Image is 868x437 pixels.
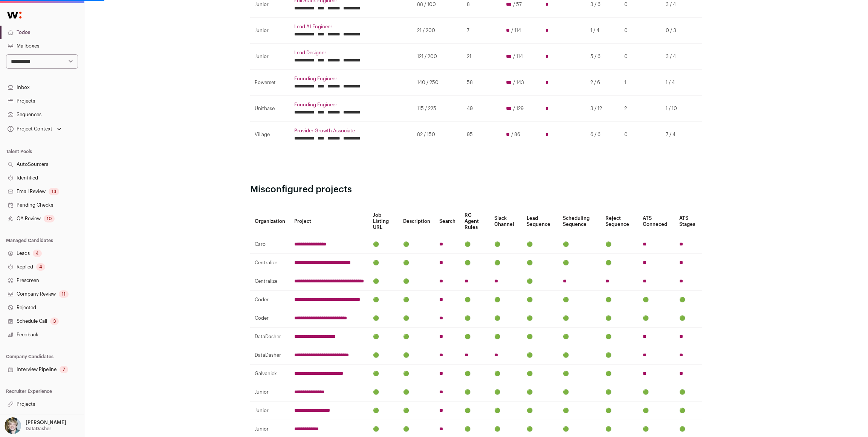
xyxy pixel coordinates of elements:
[250,291,290,309] td: Coder
[250,402,290,420] td: Junior
[250,18,290,44] td: Junior
[250,254,290,272] td: Centralize
[661,96,693,122] td: 1 / 10
[558,208,601,235] th: Scheduling Sequence
[460,365,489,383] td: 🟢
[250,44,290,70] td: Junior
[462,96,501,122] td: 49
[50,317,59,325] div: 3
[460,328,489,346] td: 🟢
[558,365,601,383] td: 🟢
[601,254,638,272] td: 🟢
[6,124,63,134] button: Open dropdown
[460,208,489,235] th: RC Agent Rules
[675,383,702,402] td: 🟢
[250,383,290,402] td: Junior
[460,402,489,420] td: 🟢
[290,208,368,235] th: Project
[460,383,489,402] td: 🟢
[558,346,601,365] td: 🟢
[460,309,489,328] td: 🟢
[250,208,290,235] th: Organization
[5,417,21,434] img: 6494470-medium_jpg
[490,291,523,309] td: 🟢
[462,44,501,70] td: 21
[250,328,290,346] td: DataDasher
[460,291,489,309] td: 🟢
[462,122,501,148] td: 95
[368,235,399,254] td: 🟢
[586,122,620,148] td: 6 / 6
[26,426,51,432] p: DataDasher
[522,272,558,291] td: 🟢
[36,263,45,271] div: 4
[620,70,661,96] td: 1
[59,290,69,298] div: 11
[368,365,399,383] td: 🟢
[586,70,620,96] td: 2 / 6
[511,132,520,138] span: / 86
[368,309,399,328] td: 🟢
[399,346,435,365] td: 🟢
[462,18,501,44] td: 7
[60,366,68,373] div: 7
[490,309,523,328] td: 🟢
[490,402,523,420] td: 🟢
[294,76,408,82] a: Founding Engineer
[586,44,620,70] td: 5 / 6
[558,328,601,346] td: 🟢
[522,309,558,328] td: 🟢
[399,235,435,254] td: 🟢
[661,18,693,44] td: 0 / 3
[522,291,558,309] td: 🟢
[413,44,462,70] td: 121 / 200
[522,235,558,254] td: 🟢
[413,96,462,122] td: 115 / 225
[250,70,290,96] td: Powerset
[586,18,620,44] td: 1 / 4
[399,208,435,235] th: Description
[399,272,435,291] td: 🟢
[586,96,620,122] td: 3 / 12
[511,28,521,34] span: / 114
[294,102,408,108] a: Founding Engineer
[558,383,601,402] td: 🟢
[558,309,601,328] td: 🟢
[620,44,661,70] td: 0
[675,309,702,328] td: 🟢
[558,254,601,272] td: 🟢
[44,215,55,222] div: 10
[661,122,693,148] td: 7 / 4
[250,96,290,122] td: Unitbase
[601,235,638,254] td: 🟢
[620,122,661,148] td: 0
[558,235,601,254] td: 🟢
[462,70,501,96] td: 58
[250,346,290,365] td: DataDasher
[601,383,638,402] td: 🟢
[399,328,435,346] td: 🟢
[3,8,26,23] img: Wellfound
[522,365,558,383] td: 🟢
[250,365,290,383] td: Galvanick
[675,208,702,235] th: ATS Stages
[460,235,489,254] td: 🟢
[490,328,523,346] td: 🟢
[601,346,638,365] td: 🟢
[33,250,42,257] div: 4
[368,328,399,346] td: 🟢
[490,235,523,254] td: 🟢
[661,70,693,96] td: 1 / 4
[522,346,558,365] td: 🟢
[661,44,693,70] td: 3 / 4
[490,365,523,383] td: 🟢
[522,208,558,235] th: Lead Sequence
[601,365,638,383] td: 🟢
[399,254,435,272] td: 🟢
[368,383,399,402] td: 🟢
[399,365,435,383] td: 🟢
[294,50,408,56] a: Lead Designer
[399,291,435,309] td: 🟢
[620,96,661,122] td: 2
[435,208,460,235] th: Search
